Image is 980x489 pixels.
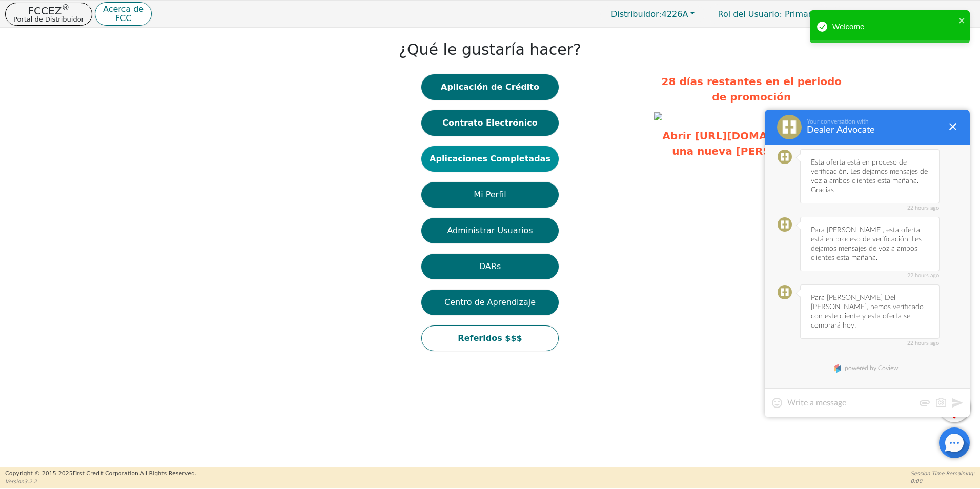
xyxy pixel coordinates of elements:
[832,6,975,22] button: 4226A:Millerlandy Cifuentes
[611,9,662,19] span: Distribuidor:
[828,360,907,376] a: powered by Coview
[958,14,966,26] button: close
[800,217,940,271] div: Para [PERSON_NAME], esta oferta está en proceso de verificación. Les dejamos mensajes de voz a am...
[801,340,939,347] span: 22 hours ago
[399,40,581,59] h1: ¿Qué le gustaría hacer?
[654,74,849,105] p: 28 días restantes en el periodo de promoción
[421,146,559,172] button: Aplicaciones Completadas
[611,9,688,19] span: 4226A
[5,478,196,485] p: Version 3.2.2
[5,3,92,26] button: FCCEZ®Portal de Distribuidor
[62,3,69,12] sup: ®
[421,74,559,100] button: Aplicación de Crédito
[103,5,144,13] p: Acerca de
[708,4,829,24] p: Primario
[911,470,975,477] p: Session Time Remaining:
[801,205,939,211] span: 22 hours ago
[800,284,940,339] div: Para [PERSON_NAME] Del [PERSON_NAME], hemos verificado con este cliente y esta oferta se comprará...
[718,9,782,19] span: Rol del Usuario :
[13,6,84,16] p: FCCEZ
[600,6,705,22] button: Distribuidor:4226A
[421,325,559,351] button: Referidos $$$
[421,290,559,315] button: Centro de Aprendizaje
[800,149,940,203] div: Esta oferta está en proceso de verificación. Les dejamos mensajes de voz a ambos clientes esta ma...
[708,4,829,24] a: Rol del Usuario: Primario
[832,21,955,33] div: Welcome
[421,254,559,279] button: DARs
[13,16,84,23] p: Portal de Distribuidor
[807,125,941,135] div: Dealer Advocate
[421,182,559,208] button: Mi Perfil
[654,112,662,120] img: ea90e0b8-acce-416f-8f35-06f945d9cdd5
[95,2,152,26] button: Acerca deFCC
[421,218,559,243] button: Administrar Usuarios
[662,130,841,157] a: Abrir [URL][DOMAIN_NAME] en una nueva [PERSON_NAME]
[103,14,144,23] p: FCC
[140,470,196,477] span: All Rights Reserved.
[421,110,559,136] button: Contrato Electrónico
[801,273,939,279] span: 22 hours ago
[807,118,941,125] div: Your conversation with
[5,470,196,478] p: Copyright © 2015- 2025 First Credit Corporation.
[911,477,975,485] p: 0:00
